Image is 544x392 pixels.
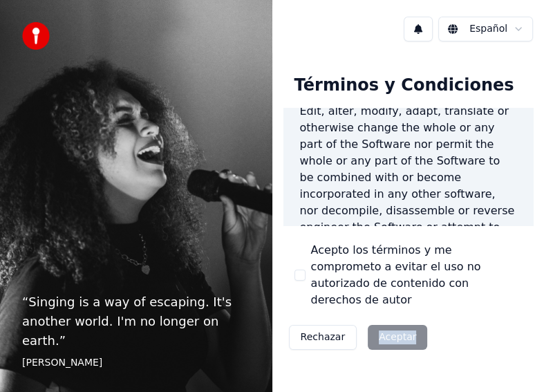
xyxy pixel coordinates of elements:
label: Acepto los términos y me comprometo a evitar el uso no autorizado de contenido con derechos de autor [311,242,523,308]
li: Edit, alter, modify, adapt, translate or otherwise change the whole or any part of the Software n... [300,103,517,252]
img: youka [22,22,50,50]
div: Términos y Condiciones [283,64,525,108]
button: Rechazar [289,325,357,350]
p: “ Singing is a way of escaping. It's another world. I'm no longer on earth. ” [22,292,250,351]
footer: [PERSON_NAME] [22,356,250,370]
